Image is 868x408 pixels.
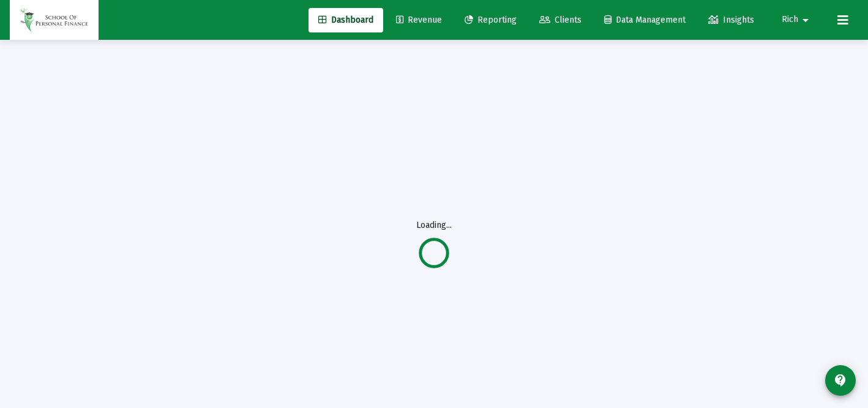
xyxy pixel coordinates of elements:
[698,8,764,32] a: Insights
[767,7,828,32] button: Rich
[782,15,798,25] span: Rich
[318,15,373,25] span: Dashboard
[708,15,754,25] span: Insights
[455,8,526,32] a: Reporting
[309,8,383,32] a: Dashboard
[539,15,582,25] span: Clients
[604,15,686,25] span: Data Management
[798,8,813,32] mat-icon: arrow_drop_down
[833,373,848,388] mat-icon: contact_support
[386,8,452,32] a: Revenue
[396,15,442,25] span: Revenue
[594,8,695,32] a: Data Management
[19,8,89,32] img: Dashboard
[529,8,591,32] a: Clients
[465,15,517,25] span: Reporting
